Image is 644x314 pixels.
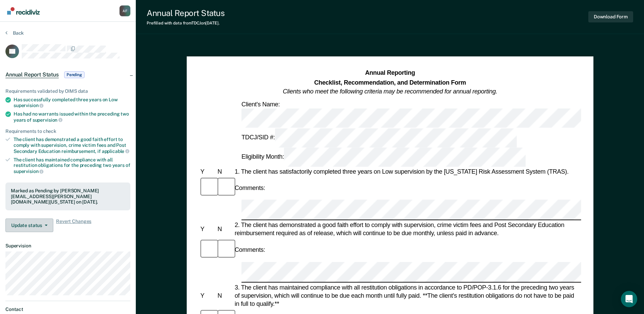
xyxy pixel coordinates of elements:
[199,225,216,233] div: Y
[7,7,40,15] img: Recidiviz
[240,128,518,147] div: TDCJ/SID #:
[33,117,62,123] span: supervision
[14,111,130,123] div: Has had no warrants issued within the preceding two years of
[5,219,53,232] button: Update status
[233,246,266,254] div: Comments:
[5,128,130,134] div: Requirements to check
[56,219,91,232] span: Revert Changes
[233,283,581,308] div: 3. The client has maintained compliance with all restitution obligations in accordance to PD/POP-...
[216,292,233,300] div: N
[14,97,130,108] div: Has successfully completed three years on Low
[119,5,130,16] div: A F
[199,168,216,176] div: Y
[233,221,581,238] div: 2. The client has demonstrated a good faith effort to comply with supervision, crime victim fees ...
[5,307,130,312] dt: Contact
[14,169,43,174] span: supervision
[588,11,633,22] button: Download Form
[283,88,497,95] em: Clients who meet the following criteria may be recommended for annual reporting.
[102,149,129,154] span: applicable
[5,88,130,94] div: Requirements validated by OIMS data
[216,168,233,176] div: N
[119,5,130,16] button: Profile dropdown button
[147,8,224,18] div: Annual Report Status
[14,103,43,108] span: supervision
[11,188,125,205] div: Marked as Pending by [PERSON_NAME][EMAIL_ADDRESS][PERSON_NAME][DOMAIN_NAME][US_STATE] on [DATE].
[147,21,224,25] div: Prefilled with data from TDCJ on [DATE] .
[240,147,527,167] div: Eligibility Month:
[64,71,85,78] span: Pending
[233,184,266,192] div: Comments:
[199,292,216,300] div: Y
[5,243,130,249] dt: Supervision
[233,168,581,176] div: 1. The client has satisfactorily completed three years on Low supervision by the [US_STATE] Risk ...
[14,157,130,174] div: The client has maintained compliance with all restitution obligations for the preceding two years of
[314,79,466,86] strong: Checklist, Recommendation, and Determination Form
[5,71,59,78] span: Annual Report Status
[365,70,415,76] strong: Annual Reporting
[14,137,130,154] div: The client has demonstrated a good faith effort to comply with supervision, crime victim fees and...
[5,30,24,36] button: Back
[621,291,637,307] div: Open Intercom Messenger
[216,225,233,233] div: N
